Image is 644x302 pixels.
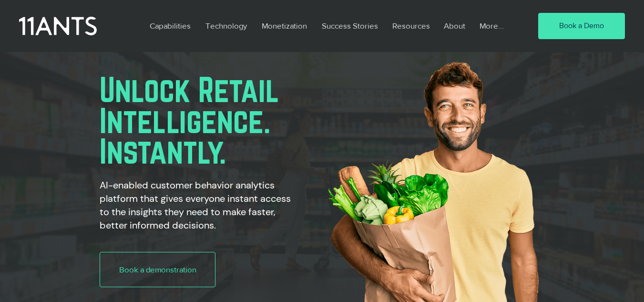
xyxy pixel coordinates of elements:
[255,15,315,37] a: Monetization
[145,15,195,37] p: Capabilities
[100,252,215,287] a: Book a demonstration
[437,15,472,37] a: About
[317,15,383,37] p: Success Stories
[439,15,470,37] p: About
[198,15,255,37] a: Technology
[143,15,511,37] nav: Site
[257,15,312,37] p: Monetization
[201,15,252,37] p: Technology
[388,15,435,37] p: Resources
[475,15,509,37] p: More...
[119,264,196,275] span: Book a demonstration
[538,13,625,40] a: Book a Demo
[315,15,385,37] a: Success Stories
[100,71,279,170] span: Unlock Retail Intelligence. Instantly.
[559,21,604,31] span: Book a Demo
[385,15,437,37] a: Resources
[143,15,198,37] a: Capabilities
[100,178,296,232] h2: AI-enabled customer behavior analytics platform that gives everyone instant access to the insight...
